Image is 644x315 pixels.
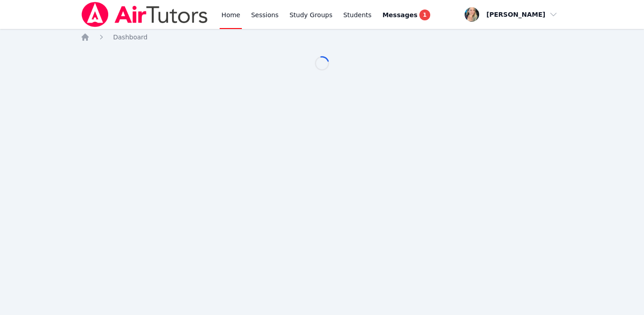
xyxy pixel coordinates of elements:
[113,33,148,41] span: Dashboard
[81,2,209,27] img: Air Tutors
[419,10,430,20] span: 1
[382,10,417,19] span: Messages
[81,33,564,42] nav: Breadcrumb
[113,33,148,42] a: Dashboard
